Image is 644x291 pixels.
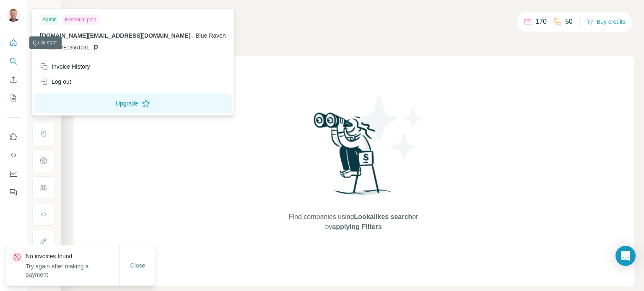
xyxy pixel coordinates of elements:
[40,32,190,39] span: [DOMAIN_NAME][EMAIL_ADDRESS][DOMAIN_NAME]
[40,44,89,52] span: PIPEDRIVE13561091
[7,90,20,106] button: My lists
[354,213,412,220] span: Lookalikes search
[26,262,119,279] p: Try again after making a payment
[195,32,226,39] span: Blue Raven
[7,72,20,87] button: Enrich CSV
[353,90,429,165] img: Surfe Illustration - Stars
[7,185,20,200] button: Feedback
[125,258,151,273] button: Close
[130,261,145,270] span: Close
[332,223,382,230] span: applying Filters
[7,8,20,22] img: Avatar
[7,148,20,163] button: Use Surfe API
[73,10,634,22] h4: Search
[535,17,547,27] p: 170
[7,35,20,50] button: Quick start
[192,32,194,39] span: .
[26,5,60,18] button: Show
[7,129,20,144] button: Use Surfe on LinkedIn
[7,166,20,181] button: Dashboard
[34,93,232,113] button: Upgrade
[286,212,421,232] span: Find companies using or by
[40,62,90,71] div: Invoice History
[7,54,20,69] button: Search
[615,246,636,266] div: Open Intercom Messenger
[40,15,59,25] div: Admin
[26,252,119,260] p: No invoices found
[40,77,71,86] div: Log out
[565,17,573,27] p: 50
[587,16,626,28] button: Buy credits
[310,110,397,203] img: Surfe Illustration - Woman searching with binoculars
[62,15,99,25] div: Essential plan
